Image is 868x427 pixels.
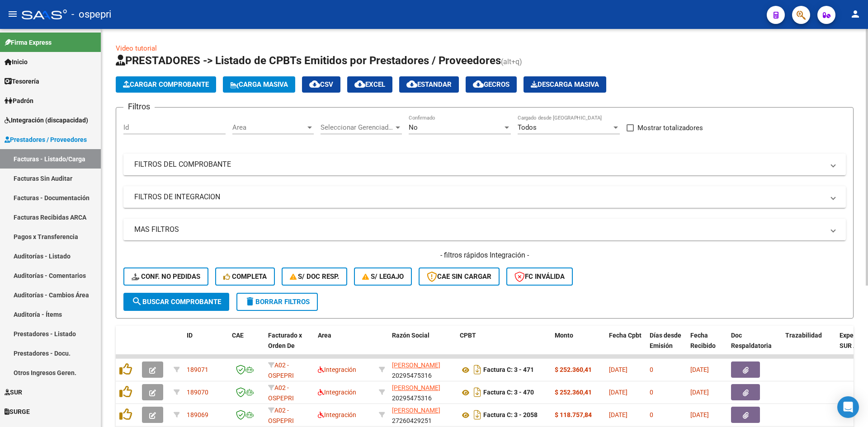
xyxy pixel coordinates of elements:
span: Facturado x Orden De [268,332,302,349]
span: Firma Express [5,38,52,47]
span: [DATE] [690,366,709,373]
i: Descargar documento [472,408,483,422]
span: PRESTADORES -> Listado de CPBTs Emitidos por Prestadores / Proveedores [116,54,501,67]
h3: Filtros [123,100,155,113]
datatable-header-cell: Días desde Emisión [646,326,687,366]
mat-expansion-panel-header: FILTROS DEL COMPROBANTE [123,154,846,175]
datatable-header-cell: Doc Respaldatoria [727,326,782,366]
span: Mostrar totalizadores [637,122,703,133]
i: Descargar documento [472,362,483,377]
mat-icon: delete [245,296,255,307]
datatable-header-cell: Area [314,326,375,366]
strong: $ 118.757,84 [555,411,592,418]
span: CSV [309,80,333,89]
span: Carga Masiva [230,80,288,89]
span: Area [318,332,331,339]
strong: $ 252.360,41 [555,389,592,396]
span: A02 - OSPEPRI [268,384,294,402]
span: Buscar Comprobante [132,298,221,306]
mat-panel-title: FILTROS DE INTEGRACION [134,192,824,202]
span: - ospepri [71,5,111,24]
span: Trazabilidad [785,332,822,339]
mat-icon: person [850,9,861,19]
span: SURGE [5,407,30,417]
mat-panel-title: FILTROS DEL COMPROBANTE [134,160,824,169]
span: Descarga Masiva [531,80,599,89]
span: FC Inválida [514,272,565,281]
button: S/ legajo [354,267,412,286]
div: 27260429251 [392,405,453,424]
span: 189069 [187,411,208,418]
span: Integración [318,389,356,396]
datatable-header-cell: Fecha Recibido [687,326,727,366]
button: FC Inválida [506,267,573,286]
span: 0 [650,389,653,396]
span: ID [187,332,193,339]
span: Gecros [473,80,509,89]
app-download-masive: Descarga masiva de comprobantes (adjuntos) [524,76,606,93]
button: Gecros [466,76,517,93]
div: 20295475316 [392,360,453,379]
span: SUR [5,387,22,397]
button: Carga Masiva [223,76,295,93]
span: 0 [650,366,653,373]
span: Completa [223,272,267,281]
i: Descargar documento [472,385,483,399]
button: Descarga Masiva [524,76,606,93]
button: Cargar Comprobante [116,76,216,93]
div: Open Intercom Messenger [837,396,859,418]
span: Conf. no pedidas [132,272,200,281]
div: 20295475316 [392,383,453,402]
button: CSV [302,76,340,93]
span: Razón Social [392,332,429,339]
span: 0 [650,411,653,418]
button: Borrar Filtros [236,293,318,311]
mat-expansion-panel-header: MAS FILTROS [123,219,846,240]
span: Tesorería [5,76,39,86]
a: Video tutorial [116,44,157,52]
strong: Factura C: 3 - 470 [483,389,534,396]
span: Borrar Filtros [245,298,310,306]
span: Doc Respaldatoria [731,332,772,349]
span: (alt+q) [501,57,522,66]
strong: Factura C: 3 - 471 [483,366,534,374]
span: 189071 [187,366,208,373]
datatable-header-cell: Monto [551,326,605,366]
span: Prestadores / Proveedores [5,135,87,145]
span: Integración [318,411,356,418]
button: Buscar Comprobante [123,293,229,311]
mat-icon: cloud_download [406,79,417,89]
span: [PERSON_NAME] [392,384,440,391]
span: [DATE] [609,389,627,396]
span: [DATE] [609,411,627,418]
mat-icon: cloud_download [309,79,320,89]
datatable-header-cell: Razón Social [388,326,456,366]
span: CPBT [460,332,476,339]
button: Conf. no pedidas [123,267,208,286]
span: Area [232,123,306,131]
button: S/ Doc Resp. [282,267,348,286]
span: Seleccionar Gerenciador [321,123,394,131]
span: Integración [318,366,356,373]
span: S/ legajo [362,272,404,281]
span: [PERSON_NAME] [392,407,440,414]
span: [DATE] [690,389,709,396]
datatable-header-cell: CPBT [456,326,551,366]
span: CAE [232,332,244,339]
button: Completa [215,267,275,286]
mat-icon: cloud_download [473,79,484,89]
datatable-header-cell: Trazabilidad [782,326,836,366]
datatable-header-cell: Facturado x Orden De [264,326,314,366]
datatable-header-cell: Fecha Cpbt [605,326,646,366]
h4: - filtros rápidos Integración - [123,250,846,260]
button: EXCEL [347,76,392,93]
mat-icon: search [132,296,142,307]
mat-icon: menu [7,9,18,19]
span: No [409,123,418,131]
datatable-header-cell: ID [183,326,228,366]
span: Fecha Recibido [690,332,716,349]
span: 189070 [187,389,208,396]
strong: Factura C: 3 - 2058 [483,412,538,419]
span: Estandar [406,80,452,89]
span: Padrón [5,96,33,106]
